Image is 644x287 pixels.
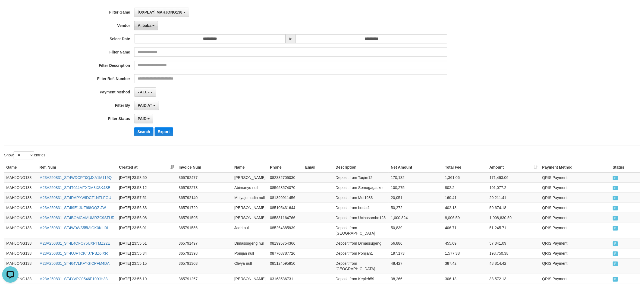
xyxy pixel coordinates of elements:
[39,251,108,256] a: M23A250831_ST4UJFTCKTJ7PBZ0IXR
[389,172,443,183] td: 170,132
[333,238,388,248] td: Deposit from Dimassugeng
[333,248,388,258] td: Deposit from Ponijan1
[117,238,177,248] td: [DATE] 23:55:51
[443,238,487,248] td: 455.09
[177,172,232,183] td: 365792477
[443,223,487,238] td: 406.71
[4,248,37,258] td: MAHJONG138
[177,203,232,213] td: 365791729
[443,258,487,274] td: 387.42
[389,248,443,258] td: 197,173
[443,182,487,193] td: 802.2
[540,203,611,213] td: QRIS Payment
[268,182,303,193] td: 085658574070
[613,196,618,200] span: PAID
[177,238,232,248] td: 365791497
[389,258,443,274] td: 48,427
[4,203,37,213] td: MAHJONG138
[333,223,388,238] td: Deposit from [GEOGRAPHIC_DATA]
[389,182,443,193] td: 100,275
[4,213,37,223] td: MAHJONG138
[117,193,177,203] td: [DATE] 23:57:51
[177,223,232,238] td: 365791556
[232,274,268,284] td: [PERSON_NAME]
[4,182,37,193] td: MAHJONG138
[443,162,487,172] th: Total Fee
[268,248,303,258] td: 087708787726
[134,101,159,110] button: PAID AT
[540,223,611,238] td: QRIS Payment
[268,213,303,223] td: 085831164766
[443,248,487,258] td: 1,577.38
[39,261,109,266] a: M23A250831_ST464VLKFYGICPFM4DA
[232,258,268,274] td: Olivya null
[613,216,618,220] span: PAID
[613,261,618,266] span: PAID
[333,182,388,193] td: Deposit from Semogagackrr
[39,185,110,190] a: M23A250831_ST4T0J4MTXDM3XSK4SE
[138,116,146,121] span: PAID
[487,172,540,183] td: 171,493.06
[540,258,611,274] td: QRIS Payment
[268,203,303,213] td: 085105431644
[134,114,153,123] button: PAID
[613,186,618,190] span: PAID
[540,248,611,258] td: QRIS Payment
[487,162,540,172] th: Amount: activate to sort column ascending
[443,203,487,213] td: 402.18
[155,127,173,136] button: Export
[487,193,540,203] td: 20,211.41
[177,274,232,284] td: 365791267
[487,258,540,274] td: 48,814.42
[138,10,182,14] span: [OXPLAY] MAHJONG138
[487,248,540,258] td: 198,750.38
[37,162,117,172] th: Ref. Num
[389,213,443,223] td: 1,000,824
[443,274,487,284] td: 306.13
[177,213,232,223] td: 365791595
[540,213,611,223] td: QRIS Payment
[268,162,303,172] th: Phone
[232,248,268,258] td: Ponijan null
[285,34,296,43] span: to
[4,151,45,159] label: Show entries
[389,162,443,172] th: Net Amount
[4,238,37,248] td: MAHJONG138
[117,203,177,213] td: [DATE] 23:56:33
[177,162,232,172] th: Invoice Num
[487,203,540,213] td: 50,674.18
[268,274,303,284] td: 03168536731
[39,241,110,245] a: M23A250831_ST4L4OFO75UXPTMZ22E
[333,258,388,274] td: Deposit from [GEOGRAPHIC_DATA]
[540,162,611,172] th: Payment Method
[134,127,153,136] button: Search
[117,182,177,193] td: [DATE] 23:58:12
[268,223,303,238] td: 085264385939
[117,172,177,183] td: [DATE] 23:58:50
[4,258,37,274] td: MAHJONG138
[613,226,618,231] span: PAID
[613,206,618,210] span: PAID
[333,203,388,213] td: Deposit from bodat1
[540,182,611,193] td: QRIS Payment
[232,162,268,172] th: Name
[232,223,268,238] td: Jadri null
[487,223,540,238] td: 51,245.71
[232,182,268,193] td: Abimanyu null
[232,203,268,213] td: [PERSON_NAME]
[4,193,37,203] td: MAHJONG138
[39,195,111,200] a: M23A250831_ST4RAPYWIDCT1NFLFGU
[232,172,268,183] td: [PERSON_NAME]
[613,241,618,246] span: PAID
[4,223,37,238] td: MAHJONG138
[443,213,487,223] td: 8,006.59
[39,175,112,180] a: M23A250831_ST4WDCPT0QJXA1M119Q
[268,193,303,203] td: 081399911456
[4,172,37,183] td: MAHJONG138
[117,274,177,284] td: [DATE] 23:55:10
[117,258,177,274] td: [DATE] 23:55:15
[613,251,618,256] span: PAID
[177,248,232,258] td: 365791398
[540,274,611,284] td: QRIS Payment
[39,277,108,281] a: M23A250831_ST4YVPC0546P109JH33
